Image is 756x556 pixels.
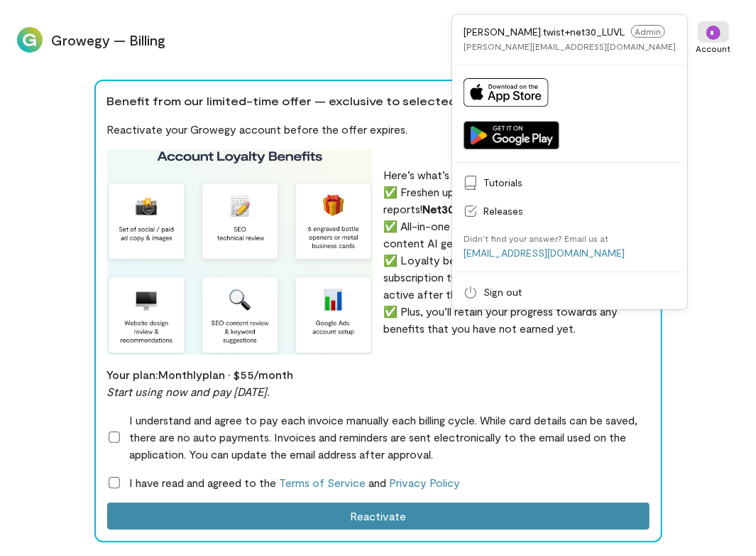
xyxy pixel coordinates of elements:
[107,385,270,398] span: Start using now and pay [DATE].
[384,183,650,218] div: ✅ Freshen up your credit profile with new tradeline reports! and monthly credit reporting.
[130,474,461,491] span: I have read and agreed to the and
[483,204,676,218] span: Releases
[384,252,650,303] div: ✅ Loyalty benefits earned from your previous subscription that weren't redeemed will become activ...
[464,247,625,259] a: [EMAIL_ADDRESS][DOMAIN_NAME]
[423,202,490,215] b: Net30 terms
[390,476,461,489] a: Privacy Policy
[107,503,650,530] button: Reactivate
[107,121,650,138] div: Reactivate your Growegy account before the offer expires.
[107,92,650,109] p: Benefit from our limited-time offer — exclusive to selected customers
[384,166,650,183] div: Here’s what’s waiting for you:
[464,26,625,38] span: [PERSON_NAME].twist+net30_LUVL
[483,176,676,190] span: Tutorials
[107,412,650,463] label: I understand and agree to pay each invoice manually each billing cycle. While card details can be...
[384,303,650,337] div: ✅ Plus, you’ll retain your progress towards any benefits that you have not earned yet.
[688,14,739,65] div: *Account
[464,121,559,149] img: Get it on Google Play
[696,43,731,54] div: Account
[384,218,650,252] div: ✅ All-in-one business suite: business plan builder, content AI generation, and management tools.
[455,197,684,225] a: Releases
[483,285,676,299] span: Sign out
[631,25,665,38] span: Admin
[455,278,684,306] a: Sign out
[107,368,294,381] span: Your plan: Monthly plan · $55/month
[51,30,679,50] span: Growegy — Billing
[464,41,676,52] div: [PERSON_NAME][EMAIL_ADDRESS][DOMAIN_NAME]
[280,476,366,489] a: Terms of Service
[455,169,684,197] a: Tutorials
[464,232,608,244] div: Didn’t find your answer? Email us at
[464,78,549,107] img: Download on App Store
